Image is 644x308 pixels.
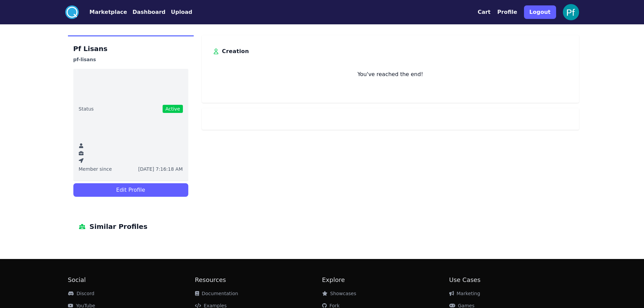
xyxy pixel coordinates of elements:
[163,105,183,113] span: Active
[195,291,238,296] a: Documentation
[90,221,148,232] span: Similar Profiles
[79,105,94,112] span: Status
[165,8,192,16] a: Upload
[195,275,322,285] h2: Resources
[79,166,112,172] span: Member since
[449,275,576,285] h2: Use Cases
[524,5,556,19] button: Logout
[73,55,188,64] h3: pf-lisans
[563,4,579,20] img: profile
[138,166,183,172] span: [DATE] 7:16:18 AM
[133,8,166,16] button: Dashboard
[73,43,188,54] h1: Pf Lisans
[90,8,127,16] button: Marketplace
[73,183,188,197] button: Edit Profile
[171,8,192,16] button: Upload
[497,8,517,16] button: Profile
[79,8,127,16] a: Marketplace
[68,291,95,296] a: Discord
[478,8,491,16] button: Cart
[127,8,166,16] a: Dashboard
[449,291,480,296] a: Marketing
[524,3,556,22] a: Logout
[213,70,568,78] p: You've reached the end!
[68,275,195,285] h2: Social
[322,291,356,296] a: Showcases
[322,275,449,285] h2: Explore
[222,46,249,57] h3: Creation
